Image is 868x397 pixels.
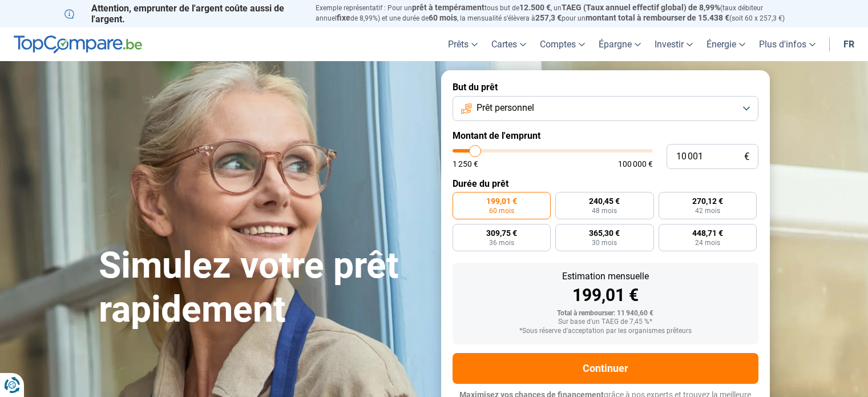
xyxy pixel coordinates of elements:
[462,318,749,326] div: Sur base d'un TAEG de 7,45 %*
[533,27,592,61] a: Comptes
[485,27,533,61] a: Cartes
[695,239,720,246] span: 24 mois
[64,3,302,25] p: Attention, emprunter de l'argent coûte aussi de l'argent.
[618,160,653,168] span: 100 000 €
[562,3,720,12] span: TAEG (Taux annuel effectif global) de 8,99%
[692,229,723,237] span: 448,71 €
[99,244,427,332] h1: Simulez votre prêt rapidement
[486,229,517,237] span: 309,75 €
[462,327,749,335] div: *Sous réserve d'acceptation par les organismes prêteurs
[453,96,758,121] button: Prêt personnel
[429,13,457,22] span: 60 mois
[535,13,562,22] span: 257,3 €
[648,27,700,61] a: Investir
[462,272,749,281] div: Estimation mensuelle
[453,160,478,168] span: 1 250 €
[695,207,720,214] span: 42 mois
[316,3,804,23] p: Exemple représentatif : Pour un tous but de , un (taux débiteur annuel de 8,99%) et une durée de ...
[489,207,514,214] span: 60 mois
[412,3,485,12] span: prêt à tempérament
[692,197,723,205] span: 270,12 €
[489,239,514,246] span: 36 mois
[589,197,620,205] span: 240,45 €
[453,82,758,93] label: But du prêt
[453,130,758,141] label: Montant de l'emprunt
[752,27,822,61] a: Plus d'infos
[486,197,517,205] span: 199,01 €
[337,13,350,22] span: fixe
[589,229,620,237] span: 365,30 €
[453,353,758,384] button: Continuer
[453,178,758,189] label: Durée du prêt
[700,27,752,61] a: Énergie
[592,27,648,61] a: Épargne
[592,207,617,214] span: 48 mois
[519,3,551,12] span: 12.500 €
[462,310,749,318] div: Total à rembourser: 11 940,60 €
[462,287,749,304] div: 199,01 €
[14,35,142,54] img: TopCompare
[586,13,729,22] span: montant total à rembourser de 15.438 €
[744,152,749,162] span: €
[592,239,617,246] span: 30 mois
[441,27,485,61] a: Prêts
[837,27,861,61] a: fr
[477,102,534,114] span: Prêt personnel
